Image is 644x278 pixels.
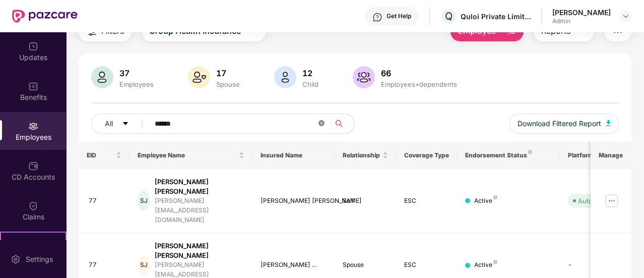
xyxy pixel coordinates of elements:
div: 77 [89,260,122,270]
th: Manage [591,142,631,169]
div: Endorsement Status [465,151,551,159]
div: Quloi Private Limited [461,12,531,21]
img: svg+xml;base64,PHN2ZyB4bWxucz0iaHR0cDovL3d3dy53My5vcmcvMjAwMC9zdmciIHhtbG5zOnhsaW5rPSJodHRwOi8vd3... [188,66,210,88]
div: ESC [404,260,449,270]
div: 12 [300,68,320,78]
span: Relationship [343,151,380,159]
div: Active [474,196,497,206]
img: svg+xml;base64,PHN2ZyB4bWxucz0iaHR0cDovL3d3dy53My5vcmcvMjAwMC9zdmciIHhtbG5zOnhsaW5rPSJodHRwOi8vd3... [353,66,375,88]
th: Relationship [335,142,396,169]
img: svg+xml;base64,PHN2ZyBpZD0iU2V0dGluZy0yMHgyMCIgeG1sbnM9Imh0dHA6Ly93d3cudzMub3JnLzIwMDAvc3ZnIiB3aW... [11,254,21,264]
div: Employees [117,80,156,88]
th: Employee Name [130,142,252,169]
img: svg+xml;base64,PHN2ZyB4bWxucz0iaHR0cDovL3d3dy53My5vcmcvMjAwMC9zdmciIHhtbG5zOnhsaW5rPSJodHRwOi8vd3... [91,66,113,88]
img: svg+xml;base64,PHN2ZyB4bWxucz0iaHR0cDovL3d3dy53My5vcmcvMjAwMC9zdmciIHhtbG5zOnhsaW5rPSJodHRwOi8vd3... [274,66,296,88]
img: svg+xml;base64,PHN2ZyB4bWxucz0iaHR0cDovL3d3dy53My5vcmcvMjAwMC9zdmciIHdpZHRoPSI4IiBoZWlnaHQ9IjgiIH... [493,195,497,199]
img: svg+xml;base64,PHN2ZyB4bWxucz0iaHR0cDovL3d3dy53My5vcmcvMjAwMC9zdmciIHdpZHRoPSI4IiBoZWlnaHQ9IjgiIH... [493,260,497,264]
th: EID [79,142,130,169]
th: Coverage Type [396,142,458,169]
div: Platform Status [568,151,623,159]
span: All [105,118,113,129]
span: Q [445,10,453,22]
div: SJ [138,191,149,211]
span: Download Filtered Report [518,118,601,129]
img: manageButton [604,193,620,209]
div: [PERSON_NAME] [PERSON_NAME] [261,196,327,206]
span: search [330,120,349,128]
img: svg+xml;base64,PHN2ZyBpZD0iQmVuZWZpdHMiIHhtbG5zPSJodHRwOi8vd3d3LnczLm9yZy8yMDAwL3N2ZyIgd2lkdGg9Ij... [28,81,38,91]
img: svg+xml;base64,PHN2ZyBpZD0iQ0RfQWNjb3VudHMiIGRhdGEtbmFtZT0iQ0QgQWNjb3VudHMiIHhtbG5zPSJodHRwOi8vd3... [28,161,38,171]
div: Spouse [343,260,388,270]
img: svg+xml;base64,PHN2ZyBpZD0iSGVscC0zMngzMiIgeG1sbnM9Imh0dHA6Ly93d3cudzMub3JnLzIwMDAvc3ZnIiB3aWR0aD... [372,12,382,22]
div: 77 [89,196,122,206]
div: [PERSON_NAME] [PERSON_NAME] [155,241,244,260]
div: Auto Verified [578,196,618,206]
img: svg+xml;base64,PHN2ZyBpZD0iQ2xhaW0iIHhtbG5zPSJodHRwOi8vd3d3LnczLm9yZy8yMDAwL3N2ZyIgd2lkdGg9IjIwIi... [28,201,38,211]
div: Employees+dependents [379,80,459,88]
div: Settings [23,254,56,264]
div: ESC [404,196,449,206]
div: [PERSON_NAME][EMAIL_ADDRESS][DOMAIN_NAME] [155,196,244,225]
img: svg+xml;base64,PHN2ZyBpZD0iRHJvcGRvd24tMzJ4MzIiIHhtbG5zPSJodHRwOi8vd3d3LnczLm9yZy8yMDAwL3N2ZyIgd2... [622,12,630,20]
img: New Pazcare Logo [12,10,78,23]
th: Insured Name [252,142,335,169]
div: 37 [117,68,156,78]
div: Active [474,260,497,270]
img: svg+xml;base64,PHN2ZyB4bWxucz0iaHR0cDovL3d3dy53My5vcmcvMjAwMC9zdmciIHhtbG5zOnhsaW5rPSJodHRwOi8vd3... [606,120,611,126]
div: [PERSON_NAME] [552,8,611,17]
button: search [330,114,355,134]
div: Admin [552,17,611,25]
span: caret-down [122,120,129,128]
img: svg+xml;base64,PHN2ZyBpZD0iRW1wbG95ZWVzIiB4bWxucz0iaHR0cDovL3d3dy53My5vcmcvMjAwMC9zdmciIHdpZHRoPS... [28,121,38,131]
div: Self [343,196,388,206]
button: Download Filtered Report [509,114,619,134]
div: 17 [214,68,242,78]
img: svg+xml;base64,PHN2ZyB4bWxucz0iaHR0cDovL3d3dy53My5vcmcvMjAwMC9zdmciIHdpZHRoPSI4IiBoZWlnaHQ9IjgiIH... [528,150,532,154]
span: close-circle [318,120,325,126]
div: Spouse [214,80,242,88]
span: Employee Name [138,151,237,159]
div: [PERSON_NAME] [PERSON_NAME] [155,177,244,196]
div: 66 [379,68,459,78]
div: Get Help [387,12,411,20]
button: Allcaret-down [91,114,153,134]
div: SJ [138,255,149,275]
div: Child [300,80,320,88]
img: svg+xml;base64,PHN2ZyBpZD0iVXBkYXRlZCIgeG1sbnM9Imh0dHA6Ly93d3cudzMub3JnLzIwMDAvc3ZnIiB3aWR0aD0iMj... [28,41,38,51]
span: EID [87,151,114,159]
div: [PERSON_NAME] ... [261,260,327,270]
span: close-circle [318,119,325,129]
